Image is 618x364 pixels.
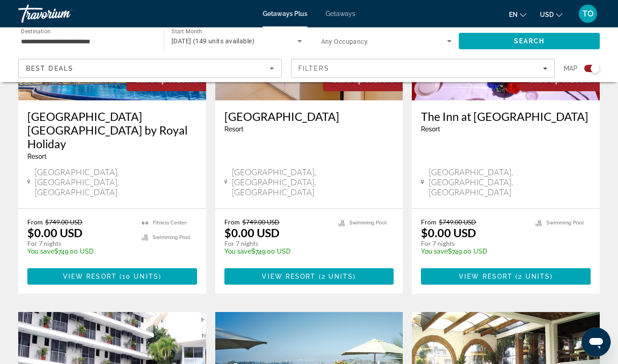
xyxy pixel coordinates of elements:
[514,37,545,45] span: Search
[27,153,47,160] span: Resort
[321,38,368,45] span: Any Occupancy
[21,36,152,47] input: Select destination
[171,28,202,35] span: Start Month
[459,273,513,280] span: View Resort
[421,268,591,285] button: View Resort(2 units)
[291,59,555,78] button: Filters
[298,65,329,72] span: Filters
[18,2,109,26] a: Travorium
[564,62,577,75] span: Map
[27,218,43,226] span: From
[421,109,591,123] a: The Inn at [GEOGRAPHIC_DATA]
[421,218,436,226] span: From
[540,8,562,21] button: Change currency
[509,11,518,18] span: en
[582,9,594,18] span: TO
[421,226,476,239] p: $0.00 USD
[459,33,600,49] button: Search
[45,218,83,226] span: $749.00 USD
[224,239,330,248] p: For 7 nights
[63,273,117,280] span: View Resort
[224,248,251,255] span: You save
[122,273,159,280] span: 10 units
[224,226,280,239] p: $0.00 USD
[224,218,240,226] span: From
[421,125,440,133] span: Resort
[224,268,394,285] button: View Resort(2 units)
[326,10,355,17] a: Getaways
[232,167,394,197] span: [GEOGRAPHIC_DATA], [GEOGRAPHIC_DATA], [GEOGRAPHIC_DATA]
[513,273,553,280] span: ( )
[27,226,83,239] p: $0.00 USD
[518,273,550,280] span: 2 units
[26,63,274,74] mat-select: Sort by
[35,167,197,197] span: [GEOGRAPHIC_DATA], [GEOGRAPHIC_DATA], [GEOGRAPHIC_DATA]
[263,10,307,17] a: Getaways Plus
[171,37,254,45] span: [DATE] (149 units available)
[421,248,448,255] span: You save
[26,65,73,72] span: Best Deals
[262,273,316,280] span: View Resort
[540,11,554,18] span: USD
[224,125,244,133] span: Resort
[316,273,356,280] span: ( )
[27,248,133,255] p: $749.00 USD
[21,28,51,34] span: Destination
[349,220,387,226] span: Swimming Pool
[153,220,187,226] span: Fitness Center
[224,109,394,123] a: [GEOGRAPHIC_DATA]
[439,218,476,226] span: $749.00 USD
[224,248,330,255] p: $749.00 USD
[27,109,197,151] a: [GEOGRAPHIC_DATA] [GEOGRAPHIC_DATA] by Royal Holiday
[27,268,197,285] button: View Resort(10 units)
[421,248,526,255] p: $749.00 USD
[429,167,591,197] span: [GEOGRAPHIC_DATA], [GEOGRAPHIC_DATA], [GEOGRAPHIC_DATA]
[27,239,133,248] p: For 7 nights
[509,8,526,21] button: Change language
[242,218,280,226] span: $749.00 USD
[153,234,190,240] span: Swimming Pool
[421,239,526,248] p: For 7 nights
[582,328,611,357] iframe: Button to launch messaging window
[322,273,353,280] span: 2 units
[117,273,161,280] span: ( )
[576,4,600,23] button: User Menu
[546,220,584,226] span: Swimming Pool
[27,248,54,255] span: You save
